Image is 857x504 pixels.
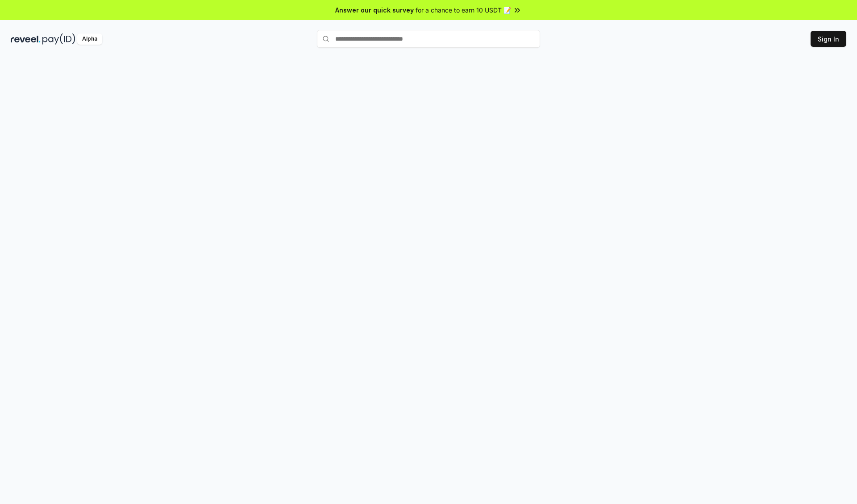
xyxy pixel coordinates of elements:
button: Sign In [811,31,846,47]
span: Answer our quick survey [335,5,414,15]
img: reveel_dark [11,33,41,45]
img: pay_id [42,33,75,45]
div: Alpha [77,33,102,45]
span: for a chance to earn 10 USDT 📝 [416,5,511,15]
